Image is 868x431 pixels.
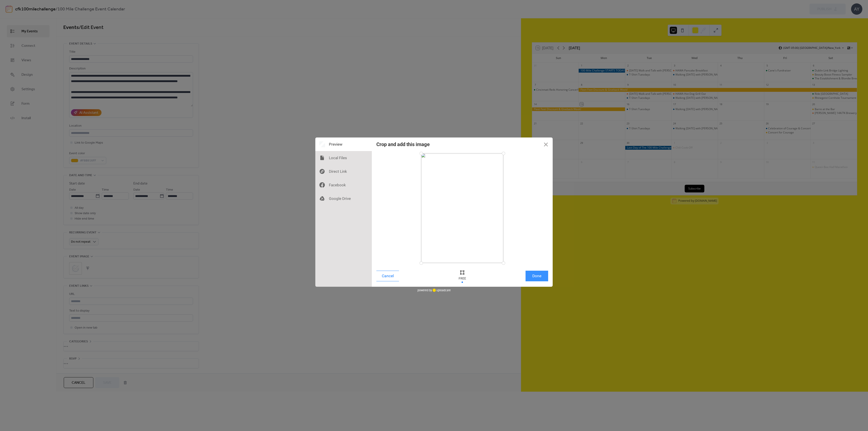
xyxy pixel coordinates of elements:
[376,142,430,147] div: Crop and add this image
[315,165,372,178] div: Direct Link
[315,151,372,165] div: Local Files
[315,178,372,192] div: Facebook
[376,271,399,281] button: Cancel
[539,137,553,151] button: Close
[315,137,372,151] div: Preview
[432,289,451,292] a: uploadcare
[417,287,451,294] div: powered by
[526,271,548,281] button: Done
[315,192,372,205] div: Google Drive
